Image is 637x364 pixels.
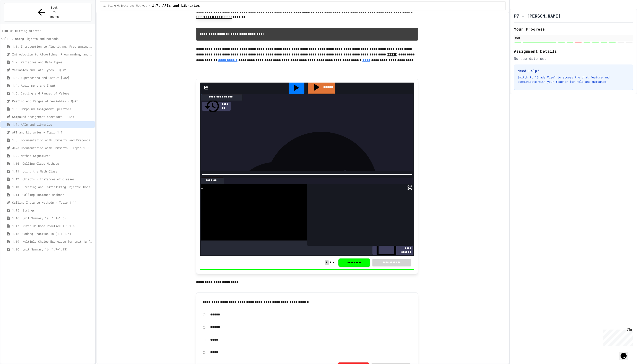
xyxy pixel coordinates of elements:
[12,122,93,127] span: 1.7. APIs and Libraries
[12,177,93,181] span: 1.12. Objects - Instances of Classes
[12,114,93,119] span: Compound assignment operators - Quiz
[10,29,93,33] span: 0: Getting Started
[12,247,93,252] span: 1.20. Unit Summary 1b (1.7-1.15)
[12,130,93,135] span: API and Libraries - Topic 1.7
[103,4,147,8] span: 1. Using Objects and Methods
[514,13,561,19] h1: P7 - [PERSON_NAME]
[12,192,93,197] span: 1.14. Calling Instance Methods
[12,200,93,205] span: Calling Instance Methods - Topic 1.14
[4,3,91,21] button: Back to Teams
[12,44,93,49] span: 1.1. Introduction to Algorithms, Programming, and Compilers
[514,48,633,54] h2: Assignment Details
[152,3,200,8] span: 1.7. APIs and Libraries
[12,161,93,166] span: 1.10. Calling Class Methods
[49,5,59,19] span: Back to Teams
[12,146,93,150] span: Java Documentation with Comments - Topic 1.8
[12,185,93,189] span: 1.13. Creating and Initializing Objects: Constructors
[149,4,150,8] span: /
[10,36,93,41] span: 1. Using Objects and Methods
[518,68,629,73] h3: Need Help?
[12,239,93,244] span: 1.19. Multiple Choice Exercises for Unit 1a (1.1-1.6)
[12,99,93,103] span: Casting and Ranges of variables - Quiz
[12,216,93,220] span: 1.16. Unit Summary 1a (1.1-1.6)
[12,153,93,158] span: 1.9. Method Signatures
[12,60,93,64] span: 1.2. Variables and Data Types
[12,91,93,96] span: 1.5. Casting and Ranges of Values
[12,107,93,111] span: 1.6. Compound Assignment Operators
[514,26,633,32] h2: Your Progress
[515,36,632,39] div: Ben
[12,75,93,80] span: 1.3. Expressions and Output [New]
[12,68,93,72] span: Variables and Data Types - Quiz
[2,2,30,28] div: Chat with us now!Close
[12,83,93,88] span: 1.4. Assignment and Input
[12,231,93,236] span: 1.18. Coding Practice 1a (1.1-1.6)
[514,56,633,61] div: No due date set
[12,138,93,142] span: 1.8. Documentation with Comments and Preconditions
[12,169,93,174] span: 1.11. Using the Math Class
[518,75,629,84] p: Switch to "Grade View" to access the chat feature and communicate with your teacher for help and ...
[12,52,93,57] span: Introduction to Algorithms, Programming, and Compilers
[12,208,93,213] span: 1.15. Strings
[601,328,633,346] iframe: chat widget
[619,347,633,360] iframe: chat widget
[12,224,93,228] span: 1.17. Mixed Up Code Practice 1.1-1.6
